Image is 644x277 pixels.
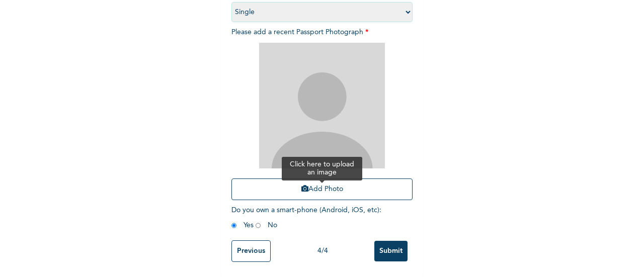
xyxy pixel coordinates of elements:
[231,207,381,229] span: Do you own a smart-phone (Android, iOS, etc) : Yes No
[259,43,385,168] img: Crop
[231,240,271,262] input: Previous
[374,241,408,261] input: Submit
[231,178,413,200] button: Add Photo
[231,29,413,205] span: Please add a recent Passport Photograph
[271,246,374,256] div: 4 / 4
